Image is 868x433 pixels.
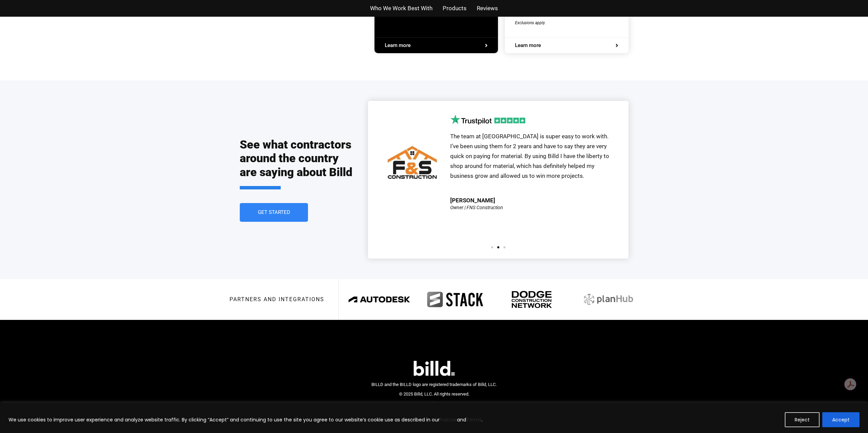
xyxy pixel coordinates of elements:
a: Products [443,3,467,13]
button: Accept [822,412,859,427]
span: Exclusions apply. [515,20,546,25]
a: Terms [466,416,482,423]
p: We use cookies to improve user experience and analyze website traffic. By clicking “Accept” and c... [9,416,483,424]
a: Reviews [477,3,498,13]
h2: See what contractors around the country are saying about Billd [240,138,354,189]
span: Go to slide 3 [503,246,505,248]
span: Go to slide 2 [497,246,499,248]
nav: Menu [406,402,462,409]
div: Owner | FNS Construction [450,205,503,210]
a: Learn more [515,43,618,48]
a: Get Started [240,203,308,222]
div: 2 / 3 [378,114,618,239]
a: Terms of Use [406,402,432,409]
span: Learn more [515,43,541,48]
span: Get Started [258,210,290,215]
h3: Partners and integrations [230,297,324,302]
span: The team at [GEOGRAPHIC_DATA] is super easy to work with. I’ve been using them for 2 years and ha... [450,133,609,179]
a: Learn more [385,43,488,48]
button: Reject [785,412,820,427]
a: Policies [440,416,457,423]
a: Who We Work Best With [370,3,432,13]
span: BILLD and the BILLD logo are registered trademarks of Billd, LLC. © 2025 Billd, LLC. All rights r... [371,382,497,397]
span: Go to slide 1 [491,246,493,248]
div: [PERSON_NAME] [450,198,495,203]
a: Privacy Policy [436,402,462,409]
span: Learn more [385,43,411,48]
